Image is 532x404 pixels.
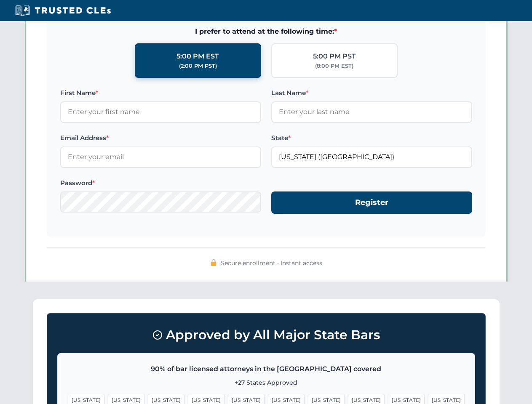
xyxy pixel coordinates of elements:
[271,146,472,167] input: Florida (FL)
[221,258,322,268] span: Secure enrollment • Instant access
[60,146,261,167] input: Enter your email
[57,324,475,346] h3: Approved by All Major State Bars
[179,62,217,70] div: (2:00 PM PST)
[60,88,261,98] label: First Name
[60,26,472,37] span: I prefer to attend at the following time:
[176,51,219,62] div: 5:00 PM EST
[271,101,472,122] input: Enter your last name
[13,4,113,17] img: Trusted CLEs
[271,133,472,143] label: State
[271,88,472,98] label: Last Name
[271,191,472,214] button: Register
[313,51,356,62] div: 5:00 PM PST
[60,101,261,122] input: Enter your first name
[68,364,465,375] p: 90% of bar licensed attorneys in the [GEOGRAPHIC_DATA] covered
[60,133,261,143] label: Email Address
[315,62,353,70] div: (8:00 PM EST)
[60,178,261,188] label: Password
[210,259,217,266] img: 🔒
[68,378,465,387] p: +27 States Approved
